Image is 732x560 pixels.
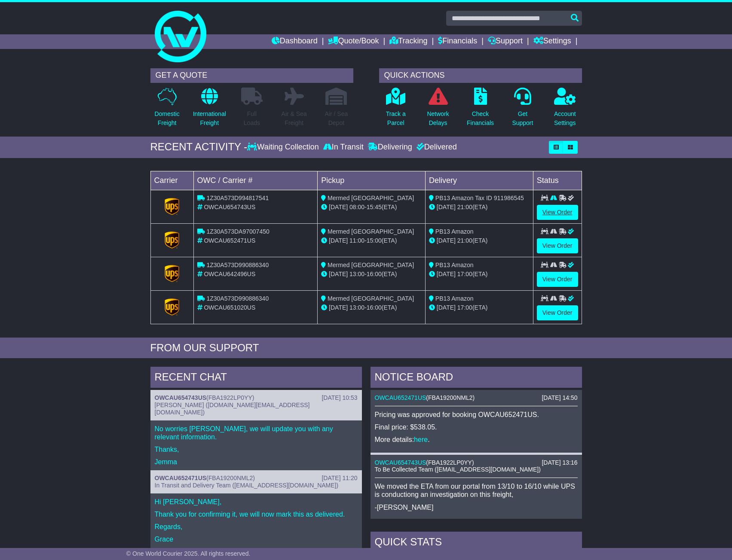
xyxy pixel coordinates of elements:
[155,402,310,416] span: [PERSON_NAME] ([DOMAIN_NAME][EMAIL_ADDRESS][DOMAIN_NAME])
[329,204,348,210] span: [DATE]
[321,236,422,245] div: - (ETA)
[155,475,358,482] div: ( )
[375,459,578,466] div: ( )
[371,367,582,390] div: NOTICE BOARD
[165,265,179,282] img: GetCarrierServiceLogo
[542,394,577,402] div: [DATE] 14:50
[321,203,422,212] div: - (ETA)
[457,304,472,311] span: 17:00
[437,204,456,210] span: [DATE]
[375,482,578,499] p: We moved the ETA from our portal from 13/10 to 16/10 while UPS is conductiong an investigation on...
[282,110,307,128] p: Air & Sea Freight
[328,195,414,201] span: Mermed [GEOGRAPHIC_DATA]
[321,303,422,312] div: - (ETA)
[427,110,449,128] p: Network Delays
[208,475,253,481] span: FBA19200NML2
[328,262,414,268] span: Mermed [GEOGRAPHIC_DATA]
[329,237,348,244] span: [DATE]
[429,236,530,245] div: (ETA)
[150,171,193,190] td: Carrier
[428,459,472,466] span: FBA1922LP0YY
[488,34,523,49] a: Support
[322,475,357,482] div: [DATE] 11:20
[375,503,578,511] p: -[PERSON_NAME]
[241,110,263,128] p: Full Loads
[204,271,255,277] span: OWCAU642496US
[349,237,364,244] span: 11:00
[318,171,426,190] td: Pickup
[367,204,382,210] span: 15:45
[437,271,456,277] span: [DATE]
[322,394,357,402] div: [DATE] 10:53
[428,394,473,401] span: FBA19200NML2
[328,228,414,235] span: Mermed [GEOGRAPHIC_DATA]
[537,238,578,253] a: View Order
[512,110,533,128] p: Get Support
[435,295,474,302] span: PB13 Amazon
[389,34,427,49] a: Tracking
[429,303,530,312] div: (ETA)
[349,271,364,277] span: 13:00
[511,87,533,132] a: GetSupport
[386,110,406,128] p: Track a Parcel
[367,304,382,311] span: 16:00
[371,532,582,555] div: Quick Stats
[329,271,348,277] span: [DATE]
[206,295,269,302] span: 1Z30A573D990886340
[154,87,180,132] a: DomesticFreight
[155,523,358,531] p: Regards,
[155,482,339,489] span: In Transit and Delivery Team ([EMAIL_ADDRESS][DOMAIN_NAME])
[375,435,578,444] p: More details: .
[165,198,179,215] img: GetCarrierServiceLogo
[375,394,426,401] a: OWCAU652471US
[206,228,269,235] span: 1Z30A573DA97007450
[467,110,494,128] p: Check Financials
[204,204,255,210] span: OWCAU654743US
[154,110,179,128] p: Domestic Freight
[349,304,364,311] span: 13:00
[367,237,382,244] span: 15:00
[375,459,426,466] a: OWCAU654743US
[155,425,358,441] p: No worries [PERSON_NAME], we will update you with any relevant information.
[155,475,207,481] a: OWCAU652471US
[321,143,366,152] div: In Transit
[537,272,578,287] a: View Order
[435,262,474,268] span: PB13 Amazon
[208,394,252,401] span: FBA1922LP0YY
[204,237,255,244] span: OWCAU652471US
[375,394,578,402] div: ( )
[155,510,358,518] p: Thank you for confirming it, we will now mark this as delivered.
[329,304,348,311] span: [DATE]
[155,458,358,466] p: Jemma
[554,87,576,132] a: AccountSettings
[429,270,530,279] div: (ETA)
[537,305,578,320] a: View Order
[272,34,318,49] a: Dashboard
[386,87,406,132] a: Track aParcel
[150,342,582,354] div: FROM OUR SUPPORT
[165,298,179,316] img: GetCarrierServiceLogo
[206,262,269,268] span: 1Z30A573D990886340
[247,143,321,152] div: Waiting Collection
[537,205,578,220] a: View Order
[533,34,571,49] a: Settings
[150,68,353,83] div: GET A QUOTE
[533,171,582,190] td: Status
[349,204,364,210] span: 08:00
[193,87,227,132] a: InternationalFreight
[457,204,472,210] span: 21:00
[328,295,414,302] span: Mermed [GEOGRAPHIC_DATA]
[457,271,472,277] span: 17:00
[414,143,457,152] div: Delivered
[155,394,358,402] div: ( )
[375,423,578,431] p: Final price: $538.05.
[435,228,474,235] span: PB13 Amazon
[367,271,382,277] span: 16:00
[425,171,533,190] td: Delivery
[429,203,530,212] div: (ETA)
[204,304,255,311] span: OWCAU651020US
[193,171,318,190] td: OWC / Carrier #
[375,466,541,473] span: To Be Collected Team ([EMAIL_ADDRESS][DOMAIN_NAME])
[328,34,379,49] a: Quote/Book
[325,110,348,128] p: Air / Sea Depot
